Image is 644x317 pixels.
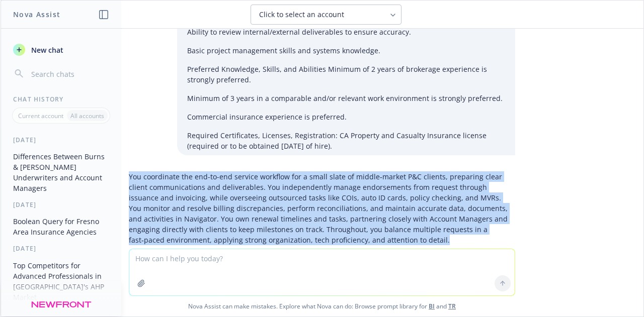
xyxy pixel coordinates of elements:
div: Chat History [1,95,121,103]
button: Click to select an account [251,5,401,25]
input: Search chats [29,67,109,81]
p: Required Certificates, Licenses, Registration: CA Property and Casualty Insurance license (requir... [187,130,505,151]
button: Differences Between Burns & [PERSON_NAME] Underwriters and Account Managers [9,148,113,196]
button: New chat [9,41,113,59]
span: Click to select an account [259,10,344,20]
a: BI [429,302,435,310]
div: [DATE] [1,244,121,253]
div: [DATE] [1,200,121,209]
p: Ability to review internal/external deliverables to ensure accuracy. [187,27,505,37]
p: All accounts [70,112,104,120]
h1: Nova Assist [13,9,60,20]
button: Top Competitors for Advanced Professionals in [GEOGRAPHIC_DATA]'s AHP Market [9,257,113,305]
p: Basic project management skills and systems knowledge. [187,45,505,56]
a: TR [448,302,456,310]
div: [DATE] [1,136,121,144]
p: You coordinate the end-to-end service workflow for a small slate of middle‑market P&C clients, pr... [129,171,515,245]
span: New chat [29,45,63,55]
p: Minimum of 3 years in a comparable and/or relevant work environment is strongly preferred. [187,93,505,103]
p: Commercial insurance experience is preferred. [187,112,505,122]
p: Current account [18,112,63,120]
button: Boolean Query for Fresno Area Insurance Agencies [9,213,113,240]
span: Nova Assist can make mistakes. Explore what Nova can do: Browse prompt library for and [5,296,639,316]
p: Preferred Knowledge, Skills, and Abilities Minimum of 2 years of brokerage experience is strongly... [187,64,505,85]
